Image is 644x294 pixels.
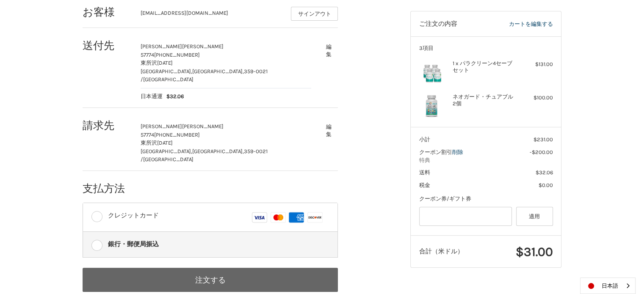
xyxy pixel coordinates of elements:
span: 税金 [419,182,430,188]
span: $32.06 [536,169,553,176]
h2: 支払方法 [83,182,132,195]
span: [PHONE_NUMBER] [154,52,200,58]
span: [GEOGRAPHIC_DATA], [141,148,192,154]
div: クーポン券/ギフト券 [419,195,553,203]
span: [GEOGRAPHIC_DATA] [143,76,193,82]
span: [PHONE_NUMBER] [154,132,200,138]
h3: 3項目 [419,45,553,52]
h4: ネオガード・チュアブル 2個 [453,93,517,107]
span: [GEOGRAPHIC_DATA] [143,156,193,162]
span: 東所沢[DATE] [141,140,173,146]
span: 送料 [419,169,430,176]
span: [PERSON_NAME] [182,43,224,49]
h3: ご注文の内容 [419,20,481,28]
span: [GEOGRAPHIC_DATA], [192,68,244,74]
span: $32.06 [163,92,184,101]
button: サインアウト [291,7,338,21]
a: カートを編集する [481,20,553,28]
aside: Language selected: 日本語 [580,278,636,294]
div: $131.00 [520,60,553,69]
div: [EMAIL_ADDRESS][DOMAIN_NAME] [141,9,283,21]
div: 銀行・郵便局振込 [108,237,159,251]
div: $100.00 [520,93,553,102]
span: クーポン割引 [419,149,452,155]
span: -$200.00 [530,149,553,155]
span: [PERSON_NAME] [141,123,182,129]
span: [PERSON_NAME] [141,43,182,49]
div: Language [580,278,636,294]
span: $231.00 [533,136,553,143]
h2: お客様 [83,5,132,19]
div: クレジットカード [108,209,159,223]
button: 適用 [516,207,553,226]
button: 編集 [319,40,338,61]
h2: 送付先 [83,39,132,52]
button: 注文する [83,268,338,292]
span: 日本通運 [141,92,163,101]
input: Gift Certificate or Coupon Code [419,207,512,226]
button: 編集 [319,120,338,141]
span: 57774 [141,52,154,58]
span: 小計 [419,136,430,143]
span: 合計（米ドル） [419,247,464,255]
span: $31.00 [516,244,553,259]
span: 57774 [141,132,154,138]
span: [GEOGRAPHIC_DATA], [141,68,192,74]
span: 東所沢[DATE] [141,60,173,66]
span: $0.00 [539,182,553,188]
span: 特典 [419,156,553,165]
span: [PERSON_NAME] [182,123,224,129]
h4: 1 x パラクリーン4セーブセット [453,60,517,74]
a: 削除 [452,149,463,155]
a: 日本語 [580,278,635,294]
h2: 請求先 [83,119,132,132]
span: [GEOGRAPHIC_DATA], [192,148,244,154]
